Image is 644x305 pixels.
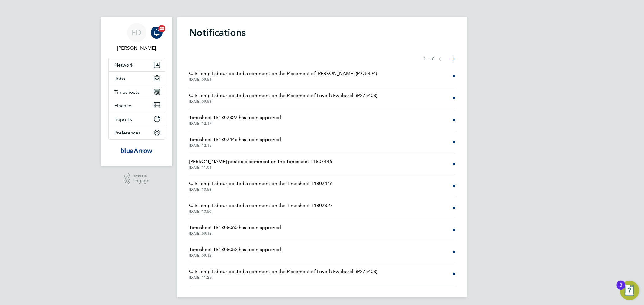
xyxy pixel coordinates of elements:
a: FD[PERSON_NAME] [108,23,165,52]
span: [PERSON_NAME] posted a comment on the Timesheet T1807446 [189,158,332,165]
span: [DATE] 09:12 [189,231,281,236]
span: Timesheet TS1808052 has been approved [189,246,281,253]
a: CJS Temp Labour posted a comment on the Placement of Loveth Ewubareh (P275403)[DATE] 09:53 [189,92,378,104]
span: [DATE] 11:25 [189,275,378,280]
span: Timesheet TS1807446 has been approved [189,136,281,143]
span: [DATE] 11:04 [189,165,332,170]
nav: Main navigation [101,17,172,166]
button: Jobs [109,72,165,85]
span: FD [132,29,142,36]
span: Timesheet TS1808060 has been approved [189,224,281,231]
a: CJS Temp Labour posted a comment on the Timesheet T1807327[DATE] 10:50 [189,202,333,214]
button: Timesheets [109,85,165,99]
a: Timesheet TS1807446 has been approved[DATE] 12:16 [189,136,281,148]
span: Preferences [115,130,141,136]
a: Powered byEngage [124,173,149,185]
span: Reports [115,116,132,122]
a: Timesheet TS1808052 has been approved[DATE] 09:12 [189,246,281,258]
a: Go to home page [108,146,165,155]
span: [DATE] 12:17 [189,121,281,126]
span: CJS Temp Labour posted a comment on the Timesheet T1807327 [189,202,333,209]
span: CJS Temp Labour posted a comment on the Placement of Loveth Ewubareh (P275403) [189,268,378,275]
span: Finance [115,103,132,108]
a: CJS Temp Labour posted a comment on the Placement of Loveth Ewubareh (P275403)[DATE] 11:25 [189,268,378,280]
span: [DATE] 09:54 [189,77,377,82]
span: Engage [133,178,149,184]
button: Network [109,58,165,71]
button: Preferences [109,126,165,139]
span: CJS Temp Labour posted a comment on the Placement of [PERSON_NAME] (P275424) [189,70,377,77]
span: [DATE] 12:16 [189,143,281,148]
a: Timesheet TS1808060 has been approved[DATE] 09:12 [189,224,281,236]
span: Timesheets [115,89,140,95]
a: Timesheet TS1807327 has been approved[DATE] 12:17 [189,114,281,126]
button: Finance [109,99,165,112]
h1: Notifications [189,27,455,39]
img: bluearrow-logo-retina.png [121,146,152,155]
span: Fabio Del Turco [108,45,165,52]
span: Network [115,62,134,68]
span: [DATE] 10:50 [189,209,333,214]
a: CJS Temp Labour posted a comment on the Timesheet T1807446[DATE] 10:53 [189,180,333,192]
span: [DATE] 09:12 [189,253,281,258]
span: Jobs [115,76,125,81]
span: CJS Temp Labour posted a comment on the Timesheet T1807446 [189,180,333,187]
nav: Select page of notifications list [424,53,455,65]
span: [DATE] 10:53 [189,187,333,192]
span: Timesheet TS1807327 has been approved [189,114,281,121]
span: Powered by [133,173,149,178]
span: 20 [158,25,165,32]
a: [PERSON_NAME] posted a comment on the Timesheet T1807446[DATE] 11:04 [189,158,332,170]
a: 20 [151,23,163,42]
div: 3 [620,285,622,293]
a: CJS Temp Labour posted a comment on the Placement of [PERSON_NAME] (P275424)[DATE] 09:54 [189,70,377,82]
span: [DATE] 09:53 [189,99,378,104]
span: 1 - 10 [424,56,435,62]
button: Reports [109,112,165,126]
span: CJS Temp Labour posted a comment on the Placement of Loveth Ewubareh (P275403) [189,92,378,99]
button: Open Resource Center, 3 new notifications [620,281,639,300]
